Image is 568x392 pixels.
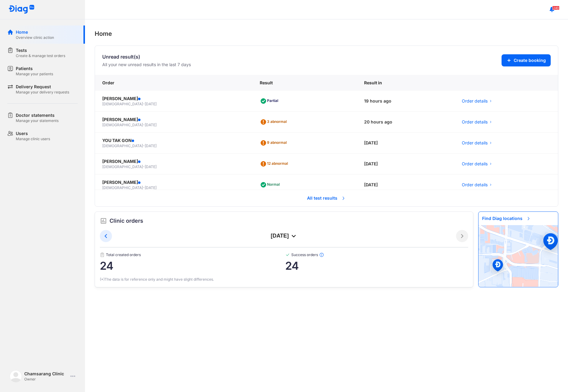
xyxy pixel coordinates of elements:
div: Result in [357,75,455,91]
div: Normal [260,180,282,190]
div: Home [16,29,54,35]
div: Home [95,29,558,38]
img: info.7e716105.svg [319,252,324,257]
div: 20 hours ago [357,112,455,133]
span: [DEMOGRAPHIC_DATA] [102,144,143,148]
span: - [143,164,145,169]
span: Total created orders [100,252,285,257]
div: Unread result(s) [102,53,191,60]
div: [DATE] [112,232,456,240]
span: Order details [462,140,488,146]
span: Order details [462,98,488,104]
img: logo [8,5,35,14]
div: Create & manage test orders [16,53,65,58]
div: [PERSON_NAME] [102,96,245,102]
span: Order details [462,182,488,188]
span: Order details [462,119,488,125]
div: Result [252,75,357,91]
div: Users [16,130,50,137]
div: Manage clinic users [16,137,50,141]
div: [DATE] [357,154,455,174]
img: logo [10,370,22,382]
div: Delivery Request [16,84,69,90]
div: Manage your delivery requests [16,90,69,95]
span: Success orders [285,252,468,257]
span: 24 [285,260,468,272]
div: 19 hours ago [357,91,455,112]
div: [DATE] [357,133,455,154]
div: 9 abnormal [260,138,289,148]
span: [DATE] [145,164,157,169]
span: [DEMOGRAPHIC_DATA] [102,123,143,127]
div: 3 abnormal [260,117,289,127]
div: (*)The data is for reference only and might have slight differences. [100,277,468,282]
span: - [143,185,145,190]
div: Tests [16,47,65,53]
span: All test results [303,191,350,205]
span: - [143,102,145,106]
div: YOU TAK GON [102,137,245,144]
span: [DATE] [145,123,157,127]
div: Chamsarang Clinic [24,371,68,377]
span: [DATE] [145,185,157,190]
div: [PERSON_NAME] [102,158,245,164]
span: [DEMOGRAPHIC_DATA] [102,164,143,169]
span: 24 [100,260,285,272]
div: Manage your patients [16,72,53,76]
div: Doctor statements [16,112,59,118]
span: [DEMOGRAPHIC_DATA] [102,185,143,190]
span: [DATE] [145,102,157,106]
div: Order [95,75,252,91]
div: Manage your statements [16,118,59,123]
div: Owner [24,377,68,382]
img: order.5a6da16c.svg [100,217,107,225]
div: All your new unread results in the last 7 days [102,62,191,68]
span: Find Diag locations [478,212,535,225]
div: [PERSON_NAME] [102,117,245,123]
div: Overview clinic action [16,35,54,40]
span: Order details [462,161,488,167]
span: - [143,144,145,148]
div: 12 abnormal [260,159,290,169]
div: Partial [260,96,281,106]
span: - [143,123,145,127]
img: checked-green.01cc79e0.svg [285,252,290,257]
div: Patients [16,66,53,72]
div: [PERSON_NAME] [102,179,245,185]
div: [DATE] [357,174,455,195]
span: Create booking [514,57,546,63]
span: 240 [552,6,560,10]
button: Create booking [502,54,551,66]
span: Clinic orders [110,217,143,225]
span: [DEMOGRAPHIC_DATA] [102,102,143,106]
span: [DATE] [145,144,157,148]
img: document.50c4cfd0.svg [100,252,105,257]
